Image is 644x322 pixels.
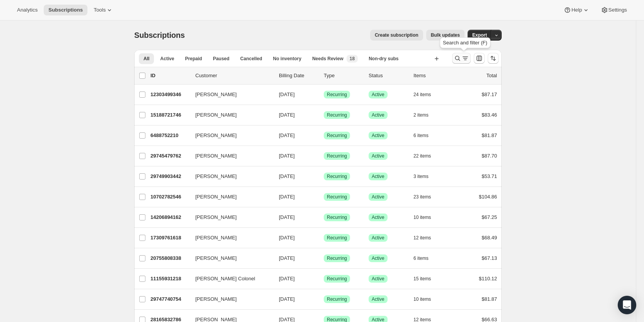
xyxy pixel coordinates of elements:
[143,56,149,62] span: All
[413,296,431,302] span: 10 items
[150,72,189,80] p: ID
[191,88,268,101] button: [PERSON_NAME]
[413,253,437,264] button: 6 items
[327,132,347,139] span: Recurring
[191,191,268,203] button: [PERSON_NAME]
[327,153,347,159] span: Recurring
[150,294,497,305] div: 29747740754[PERSON_NAME][DATE]SuccessRecurringSuccessActive10 items$81.87
[482,112,497,118] span: $83.46
[150,89,497,100] div: 12303499346[PERSON_NAME][DATE]SuccessRecurringSuccessActive24 items$87.17
[372,255,384,261] span: Active
[150,91,189,98] p: 12303499346
[559,5,594,15] button: Help
[12,5,42,15] button: Analytics
[150,110,497,120] div: 15188721746[PERSON_NAME][DATE]SuccessRecurringSuccessActive2 items$83.46
[327,92,347,98] span: Recurring
[195,275,255,283] span: [PERSON_NAME] Colonel
[150,212,497,223] div: 14206894162[PERSON_NAME][DATE]SuccessRecurringSuccessActive10 items$67.25
[472,32,487,38] span: Export
[279,153,295,159] span: [DATE]
[482,92,497,97] span: $87.17
[279,255,295,261] span: [DATE]
[452,53,471,64] button: Search and filter results
[482,235,497,241] span: $68.49
[618,296,636,314] div: Open Intercom Messenger
[482,296,497,302] span: $81.87
[48,7,83,13] span: Subscriptions
[327,112,347,118] span: Recurring
[150,273,497,284] div: 11155931218[PERSON_NAME] Colonel[DATE]SuccessRecurringSuccessActive15 items$110.12
[413,235,431,241] span: 12 items
[413,212,439,223] button: 10 items
[150,232,497,243] div: 17309761618[PERSON_NAME][DATE]SuccessRecurringSuccessActive12 items$68.49
[372,296,384,302] span: Active
[413,72,452,80] div: Items
[191,150,268,162] button: [PERSON_NAME]
[372,112,384,118] span: Active
[327,235,347,241] span: Recurring
[150,132,189,139] p: 6488752210
[372,214,384,220] span: Active
[372,173,384,180] span: Active
[150,234,189,242] p: 17309761618
[279,194,295,200] span: [DATE]
[327,276,347,282] span: Recurring
[240,56,262,62] span: Cancelled
[191,273,268,285] button: [PERSON_NAME] Colonel
[372,92,384,98] span: Active
[372,153,384,159] span: Active
[372,235,384,241] span: Active
[279,276,295,281] span: [DATE]
[327,173,347,180] span: Recurring
[474,53,485,64] button: Customize table column order and visibility
[150,192,497,202] div: 10702782546[PERSON_NAME][DATE]SuccessRecurringSuccessActive23 items$104.86
[479,194,497,200] span: $104.86
[150,130,497,141] div: 6488752210[PERSON_NAME][DATE]SuccessRecurringSuccessActive6 items$81.87
[134,31,185,39] span: Subscriptions
[482,173,497,179] span: $53.71
[160,56,174,62] span: Active
[195,72,273,80] p: Customer
[413,130,437,141] button: 6 items
[413,255,429,261] span: 6 items
[150,193,189,201] p: 10702782546
[430,53,443,64] button: Create new view
[369,56,398,62] span: Non-dry subs
[327,194,347,200] span: Recurring
[185,56,202,62] span: Prepaid
[279,235,295,241] span: [DATE]
[413,151,439,161] button: 22 items
[369,72,407,80] p: Status
[191,252,268,264] button: [PERSON_NAME]
[279,92,295,97] span: [DATE]
[195,111,237,119] span: [PERSON_NAME]
[195,214,237,221] span: [PERSON_NAME]
[468,30,492,41] button: Export
[413,110,437,120] button: 2 items
[482,153,497,159] span: $87.70
[488,53,499,64] button: Sort the results
[372,194,384,200] span: Active
[195,295,237,303] span: [PERSON_NAME]
[273,56,301,62] span: No inventory
[279,132,295,138] span: [DATE]
[191,293,268,305] button: [PERSON_NAME]
[413,153,431,159] span: 22 items
[195,91,237,98] span: [PERSON_NAME]
[150,72,497,80] div: IDCustomerBilling DateTypeStatusItemsTotal
[191,211,268,224] button: [PERSON_NAME]
[413,232,439,243] button: 12 items
[150,295,189,303] p: 29747740754
[375,32,419,38] span: Create subscription
[94,7,106,13] span: Tools
[571,7,582,13] span: Help
[350,56,355,62] span: 18
[413,214,431,220] span: 10 items
[17,7,38,13] span: Analytics
[195,193,237,201] span: [PERSON_NAME]
[608,7,627,13] span: Settings
[279,296,295,302] span: [DATE]
[482,214,497,220] span: $67.25
[279,214,295,220] span: [DATE]
[413,276,431,282] span: 15 items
